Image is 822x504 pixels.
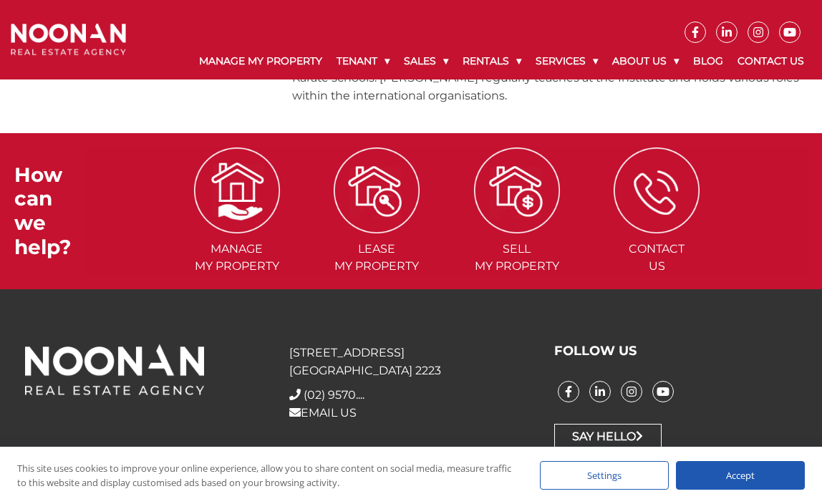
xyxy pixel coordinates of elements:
[168,183,306,273] a: ICONS Managemy Property
[589,241,726,275] span: Contact Us
[329,43,397,79] a: Tenant
[474,147,560,233] img: ICONS
[304,388,364,402] a: Click to reveal phone number
[614,147,700,233] img: ICONS
[308,183,445,273] a: ICONS Leasemy Property
[448,183,586,273] a: ICONS Sellmy Property
[168,241,306,275] span: Manage my Property
[194,147,280,233] img: ICONS
[304,388,364,402] span: (02) 9570....
[528,43,605,79] a: Services
[730,43,811,79] a: Contact Us
[334,147,420,233] img: ICONS
[289,344,532,379] p: [STREET_ADDRESS] [GEOGRAPHIC_DATA] 2223
[686,43,730,79] a: Blog
[554,344,797,359] h3: FOLLOW US
[14,163,86,259] h3: How can we help?
[455,43,528,79] a: Rentals
[11,24,126,56] img: Noonan Real Estate Agency
[397,43,455,79] a: Sales
[605,43,686,79] a: About Us
[17,461,511,490] div: This site uses cookies to improve your online experience, allow you to share content on social me...
[289,406,357,420] a: EMAIL US
[589,183,726,273] a: ICONS ContactUs
[448,241,586,275] span: Sell my Property
[192,43,329,79] a: Manage My Property
[308,241,445,275] span: Lease my Property
[554,424,662,450] a: Say Hello
[676,461,805,490] div: Accept
[540,461,669,490] div: Settings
